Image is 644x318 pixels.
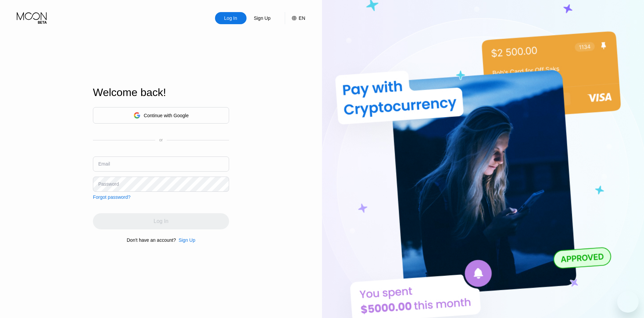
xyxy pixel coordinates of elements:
[299,15,305,21] div: EN
[617,291,639,313] iframe: Button to launch messaging window
[176,237,195,243] div: Sign Up
[93,86,229,99] div: Welcome back!
[253,15,271,21] div: Sign Up
[93,194,130,200] div: Forgot password?
[98,161,110,167] div: Email
[178,237,195,243] div: Sign Up
[247,12,278,24] div: Sign Up
[127,237,176,243] div: Don't have an account?
[144,113,189,118] div: Continue with Google
[215,12,247,24] div: Log In
[285,12,305,24] div: EN
[98,181,119,187] div: Password
[223,15,238,21] div: Log In
[93,107,229,124] div: Continue with Google
[159,138,163,142] div: or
